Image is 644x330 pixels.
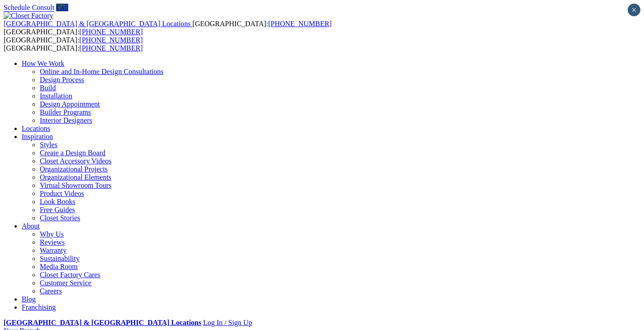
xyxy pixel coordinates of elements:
a: Log In / Sign Up [203,319,252,326]
a: Organizational Elements [40,173,111,181]
a: Organizational Projects [40,165,108,173]
a: Design Appointment [40,100,100,108]
a: Careers [40,287,62,295]
a: [PHONE_NUMBER] [80,44,143,52]
a: [PHONE_NUMBER] [80,28,143,36]
img: Closet Factory [4,12,53,20]
a: Virtual Showroom Tours [40,181,112,189]
a: Installation [40,92,72,100]
a: How We Work [22,60,65,67]
a: Franchising [22,303,56,311]
a: [PHONE_NUMBER] [80,36,143,44]
span: [GEOGRAPHIC_DATA]: [GEOGRAPHIC_DATA]: [4,20,332,36]
a: Call [56,4,68,11]
a: Styles [40,141,57,149]
span: [GEOGRAPHIC_DATA] & [GEOGRAPHIC_DATA] Locations [4,20,191,28]
a: Closet Stories [40,214,80,222]
a: Blog [22,295,36,303]
a: Customer Service [40,279,91,287]
a: [PHONE_NUMBER] [268,20,331,28]
a: Online and In-Home Design Consultations [40,68,164,75]
a: Closet Accessory Videos [40,157,112,165]
a: Warranty [40,246,66,254]
span: [GEOGRAPHIC_DATA]: [GEOGRAPHIC_DATA]: [4,36,143,52]
a: Locations [22,125,50,132]
a: Interior Designers [40,116,92,124]
a: Builder Programs [40,108,91,116]
a: Free Guides [40,206,75,214]
a: Sustainability [40,255,80,262]
a: Look Books [40,198,75,205]
a: Closet Factory Cares [40,271,100,279]
a: Design Process [40,76,84,84]
button: Close [628,4,640,16]
a: Product Videos [40,190,84,197]
a: Build [40,84,56,92]
a: [GEOGRAPHIC_DATA] & [GEOGRAPHIC_DATA] Locations [4,319,201,326]
a: Media Room [40,263,78,270]
a: Why Us [40,230,64,238]
a: Create a Design Board [40,149,105,157]
a: [GEOGRAPHIC_DATA] & [GEOGRAPHIC_DATA] Locations [4,20,193,28]
a: Inspiration [22,133,53,140]
a: Reviews [40,238,65,246]
a: About [22,222,40,230]
a: Schedule Consult [4,4,54,11]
